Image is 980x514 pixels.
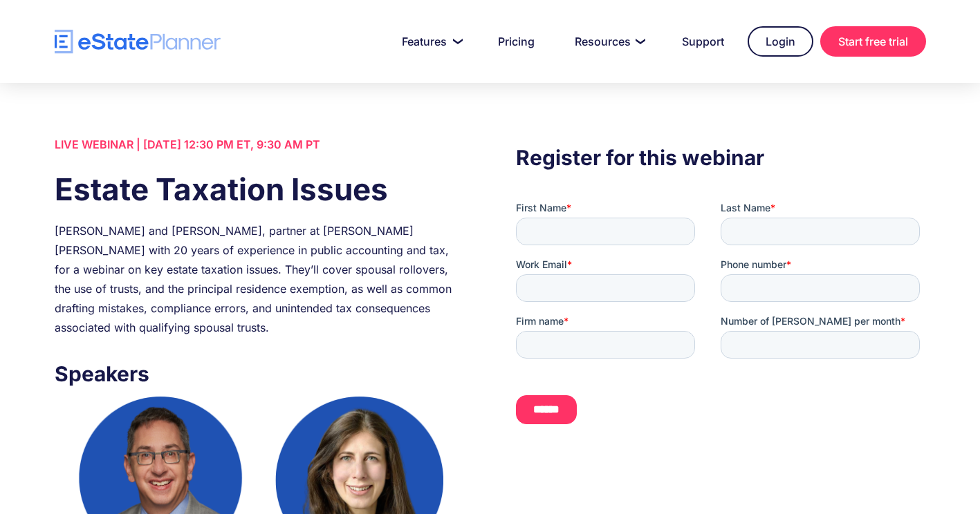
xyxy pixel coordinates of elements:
a: Start free trial [820,26,926,57]
a: home [55,30,221,54]
a: Support [665,28,741,55]
div: [PERSON_NAME] and [PERSON_NAME], partner at [PERSON_NAME] [PERSON_NAME] with 20 years of experien... [55,221,464,337]
h3: Speakers [55,358,464,390]
a: Features [385,28,474,55]
iframe: Form 0 [516,201,925,436]
a: Login [748,26,813,57]
h3: Register for this webinar [516,142,925,173]
a: Pricing [481,28,551,55]
h1: Estate Taxation Issues [55,168,464,211]
div: LIVE WEBINAR | [DATE] 12:30 PM ET, 9:30 AM PT [55,135,464,154]
a: Resources [558,28,658,55]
